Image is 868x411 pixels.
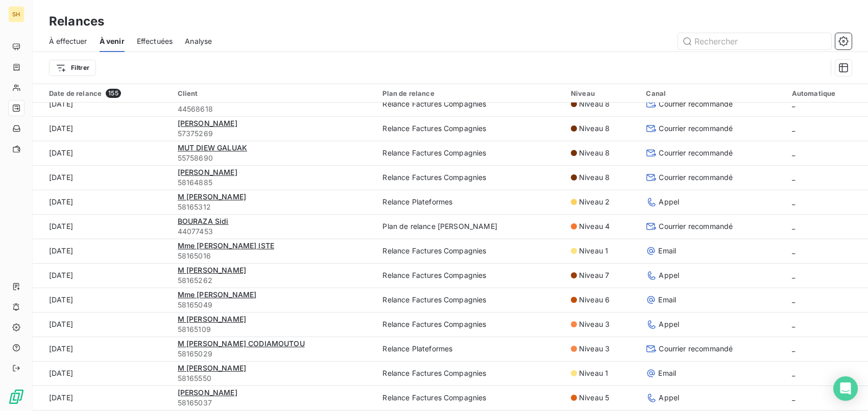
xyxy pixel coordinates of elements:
[33,337,172,361] td: [DATE]
[579,221,610,232] span: Niveau 4
[178,89,198,97] span: Client
[659,197,679,207] span: Appel
[178,192,246,201] span: M [PERSON_NAME]
[178,168,237,176] span: [PERSON_NAME]
[185,36,212,46] span: Analyse
[33,361,172,386] td: [DATE]
[178,266,246,274] span: M [PERSON_NAME]
[659,172,733,183] span: Courrier recommandé
[33,190,172,214] td: [DATE]
[33,288,172,312] td: [DATE]
[792,246,795,255] span: _
[49,36,87,46] span: À effectuer
[571,89,634,97] div: Niveau
[792,124,795,133] span: _
[658,295,676,305] span: Email
[659,221,733,232] span: Courrier recommandé
[646,89,779,97] div: Canal
[579,270,609,280] span: Niveau 7
[49,89,165,98] div: Date de relance
[178,129,371,139] span: 57375269
[33,165,172,190] td: [DATE]
[376,141,565,165] td: Relance Factures Compagnies
[376,263,565,288] td: Relance Factures Compagnies
[376,288,565,312] td: Relance Factures Compagnies
[178,275,371,286] span: 58165262
[792,295,795,304] span: _
[178,373,371,383] span: 58165550
[792,344,795,353] span: _
[33,263,172,288] td: [DATE]
[178,339,305,348] span: M [PERSON_NAME] CODIAMOUTOU
[579,123,610,134] span: Niveau 8
[376,239,565,263] td: Relance Factures Compagnies
[33,239,172,263] td: [DATE]
[678,33,831,49] input: Rechercher
[376,337,565,361] td: Relance Plateformes
[833,376,858,401] div: Open Intercom Messenger
[178,300,371,310] span: 58165049
[178,315,246,323] span: M [PERSON_NAME]
[659,270,679,280] span: Appel
[178,349,371,359] span: 58165029
[658,246,676,256] span: Email
[659,393,679,403] span: Appel
[579,319,610,329] span: Niveau 3
[792,197,795,206] span: _
[33,141,172,165] td: [DATE]
[49,12,104,31] h3: Relances
[178,217,229,225] span: BOURAZA Sidi
[178,388,237,397] span: [PERSON_NAME]
[376,190,565,214] td: Relance Plateformes
[178,119,237,127] span: [PERSON_NAME]
[659,99,733,109] span: Courrier recommandé
[792,173,795,182] span: _
[8,6,25,22] div: SH
[579,172,610,183] span: Niveau 8
[178,104,371,114] span: 44568618
[178,398,371,408] span: 58165037
[178,324,371,335] span: 58165109
[178,290,257,299] span: Mme [PERSON_NAME]
[178,143,247,152] span: MUT DIEW GALUAK
[178,251,371,261] span: 58165016
[792,148,795,157] span: _
[178,241,274,250] span: Mme [PERSON_NAME] ISTE
[579,295,610,305] span: Niveau 6
[579,344,610,354] span: Niveau 3
[792,369,795,377] span: _
[579,197,610,207] span: Niveau 2
[33,116,172,141] td: [DATE]
[659,123,733,134] span: Courrier recommandé
[376,116,565,141] td: Relance Factures Compagnies
[659,319,679,329] span: Appel
[376,361,565,386] td: Relance Factures Compagnies
[792,99,795,108] span: _
[792,320,795,328] span: _
[792,393,795,402] span: _
[659,344,733,354] span: Courrier recommandé
[178,153,371,163] span: 55758690
[33,214,172,239] td: [DATE]
[178,202,371,212] span: 58165312
[792,222,795,230] span: _
[376,386,565,410] td: Relance Factures Compagnies
[376,92,565,116] td: Relance Factures Compagnies
[178,364,246,372] span: M [PERSON_NAME]
[106,89,120,98] span: 155
[579,148,610,158] span: Niveau 8
[792,271,795,279] span: _
[33,92,172,116] td: [DATE]
[658,368,676,378] span: Email
[579,393,609,403] span: Niveau 5
[579,99,610,109] span: Niveau 8
[376,312,565,337] td: Relance Factures Compagnies
[376,165,565,190] td: Relance Factures Compagnies
[579,246,608,256] span: Niveau 1
[376,214,565,239] td: Plan de relance [PERSON_NAME]
[8,389,25,405] img: Logo LeanPay
[100,36,125,46] span: À venir
[579,368,608,378] span: Niveau 1
[49,60,96,76] button: Filtrer
[137,36,173,46] span: Effectuées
